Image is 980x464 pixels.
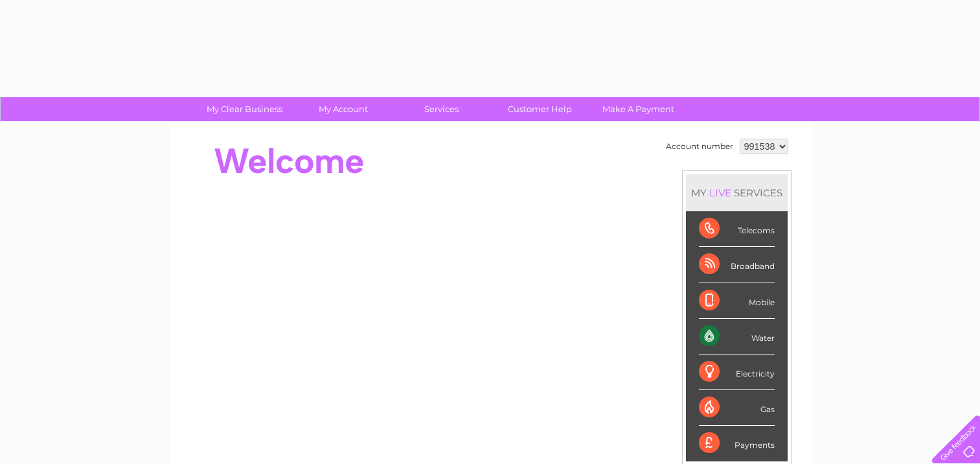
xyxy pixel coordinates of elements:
[663,135,736,157] td: Account number
[699,211,775,247] div: Telecoms
[699,283,775,319] div: Mobile
[699,247,775,283] div: Broadband
[699,426,775,461] div: Payments
[191,97,298,121] a: My Clear Business
[388,97,495,121] a: Services
[699,354,775,390] div: Electricity
[290,97,396,121] a: My Account
[486,97,593,121] a: Customer Help
[686,174,788,211] div: MY SERVICES
[699,390,775,426] div: Gas
[707,187,734,199] div: LIVE
[699,319,775,354] div: Water
[585,97,692,121] a: Make A Payment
